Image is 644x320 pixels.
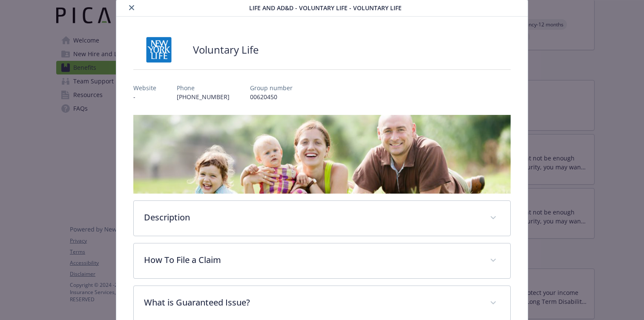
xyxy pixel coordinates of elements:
[249,3,402,12] span: Life and AD&D - Voluntary Life - Voluntary Life
[133,115,511,194] img: banner
[144,211,480,224] p: Description
[133,92,156,101] p: -
[134,243,510,278] div: How To File a Claim
[177,92,230,101] p: [PHONE_NUMBER]
[144,254,480,266] p: How To File a Claim
[134,201,510,236] div: Description
[250,83,293,92] p: Group number
[126,3,137,13] button: close
[193,43,259,57] h2: Voluntary Life
[133,37,184,63] img: New York Life Insurance Company
[144,296,480,309] p: What is Guaranteed Issue?
[177,83,230,92] p: Phone
[250,92,293,101] p: 00620450
[133,83,156,92] p: Website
